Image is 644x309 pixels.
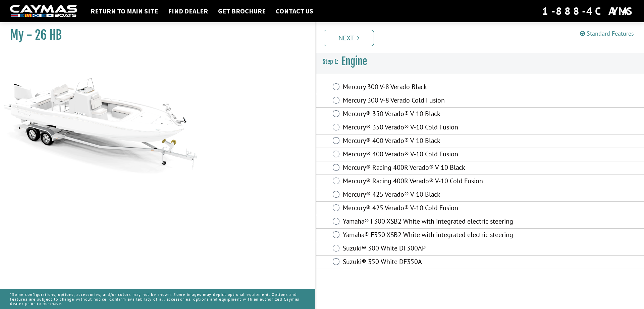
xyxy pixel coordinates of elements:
[542,4,634,18] div: 1-888-4CAYMAS
[343,96,524,106] label: Mercury 300 V-8 Verado Cold Fusion
[343,204,524,214] label: Mercury® 425 Verado® V-10 Cold Fusion
[10,28,299,43] h1: My - 26 HB
[343,150,524,160] label: Mercury® 400 Verado® V-10 Cold Fusion
[316,49,644,74] h3: Engine
[343,163,524,173] label: Mercury® Racing 400R Verado® V-10 Black
[343,258,524,267] label: Suzuki® 350 White DF350A
[343,110,524,119] label: Mercury® 350 Verado® V-10 Black
[343,83,524,92] label: Mercury 300 V-8 Verado Black
[10,5,77,17] img: white-logo-c9c8dbefe5ff5ceceb0f0178aa75bf4bb51f6bca0971e226c86eb53dfe498488.png
[343,231,524,240] label: Yamaha® F350 XSB2 White with integrated electric steering
[343,217,524,227] label: Yamaha® F300 XSB2 White with integrated electric steering
[343,137,524,146] label: Mercury® 400 Verado® V-10 Black
[343,190,524,200] label: Mercury® 425 Verado® V-10 Black
[87,7,161,15] a: Return to main site
[343,177,524,187] label: Mercury® Racing 400R Verado® V-10 Cold Fusion
[215,7,269,15] a: Get Brochure
[10,289,305,309] p: *Some configurations, options, accessories, and/or colors may not be shown. Some images may depic...
[165,7,211,15] a: Find Dealer
[272,7,317,15] a: Contact Us
[343,244,524,254] label: Suzuki® 300 White DF300AP
[324,30,374,46] a: Next
[322,29,644,46] ul: Pagination
[343,123,524,133] label: Mercury® 350 Verado® V-10 Cold Fusion
[580,30,634,37] a: Standard Features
